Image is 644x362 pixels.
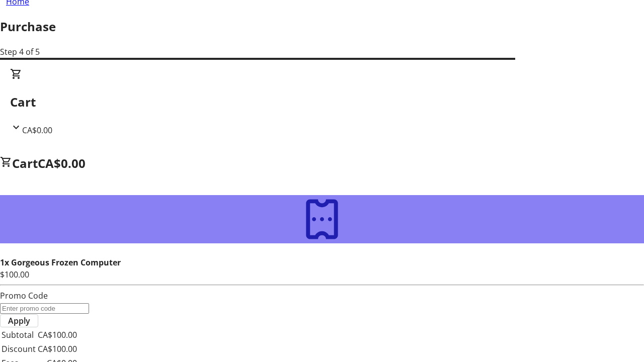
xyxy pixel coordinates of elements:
div: CartCA$0.00 [10,68,634,136]
td: Subtotal [1,328,36,341]
span: CA$0.00 [38,155,86,171]
h2: Cart [10,93,634,111]
span: CA$0.00 [22,125,52,136]
td: CA$100.00 [37,342,77,355]
td: Discount [1,342,36,355]
td: CA$100.00 [37,328,77,341]
span: Apply [8,315,30,327]
span: Cart [12,155,38,171]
